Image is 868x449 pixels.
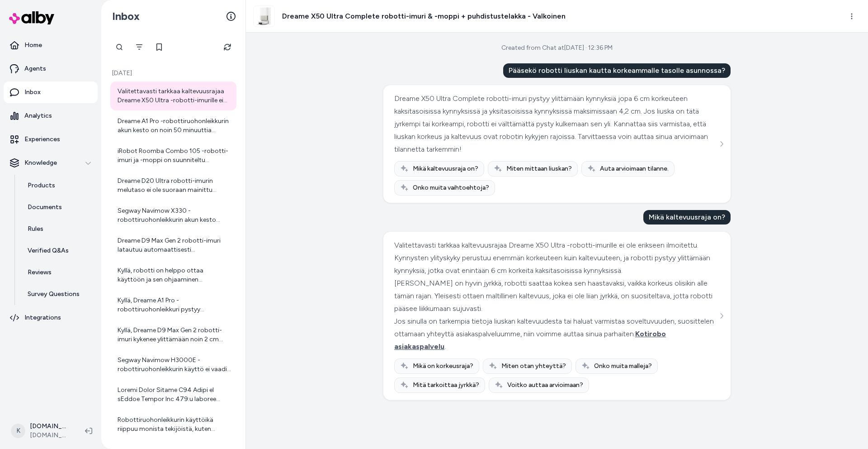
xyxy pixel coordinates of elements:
a: Inbox [4,81,98,103]
a: Reviews [19,262,98,283]
a: Segway Navimow H3000E -robottiruohonleikkurin käyttö ei vaadi WiFi-yhteyttä jatkuvasti, koska se ... [110,350,236,379]
p: Survey Questions [28,290,80,299]
a: Products [19,175,98,196]
button: See more [716,139,727,149]
a: Survey Questions [19,283,98,305]
p: Documents [28,203,62,212]
span: Mikä kaltevuusraja on? [413,164,478,173]
a: Dreame D9 Max Gen 2 robotti-imuri latautuu automaattisesti latausasemallaan. Kun akun varaus alka... [110,231,236,260]
h3: Dreame X50 Ultra Complete robotti-imuri & -moppi + puhdistustelakka - Valkoinen [282,11,566,22]
div: Loremi Dolor Sitame C94 Adipi el sEddoe Tempor Inc 479:u laboree dolor magnaaliqua: Enimad M66 Ve... [118,386,231,404]
p: Products [28,181,55,190]
a: Experiences [4,129,98,150]
a: Integrations [4,307,98,329]
div: Segway Navimow X330 -robottiruohonleikkurin akun kesto riippuu käytöstä ja nurmikon olosuhteista,... [118,206,231,224]
p: Knowledge [24,158,57,167]
p: Inbox [24,88,41,97]
p: Home [24,41,42,50]
a: Valitettavasti tarkkaa kaltevuusrajaa Dreame X50 Ultra -robotti-imurille ei ole erikseen ilmoitet... [110,81,236,110]
span: Mitä tarkoittaa jyrkkä? [413,381,479,390]
p: Analytics [24,111,52,120]
span: Miten otan yhteyttä? [501,362,566,371]
p: Rules [28,224,43,234]
div: Dreame A1 Pro -robottiruohonleikkurin akun kesto on noin 50 minuuttia yhdellä latauksella. Lataus... [118,117,231,135]
p: Experiences [24,135,60,144]
h2: Inbox [112,10,140,23]
a: Kyllä, Dreame D9 Max Gen 2 robotti-imuri kykenee ylittämään noin 2 cm korkuiset kynnykset. Se on ... [110,320,236,349]
p: [DOMAIN_NAME] Shopify [30,422,71,431]
a: Home [4,34,98,56]
span: Voitko auttaa arvioimaan? [507,381,583,390]
a: Kyllä, robotti on helppo ottaa käyttöön ja sen ohjaaminen mobiilisovelluksella on vaivatonta. [110,261,236,290]
a: Analytics [4,105,98,127]
button: See more [716,310,727,321]
p: [DATE] [110,69,236,78]
a: Documents [19,196,98,218]
button: Refresh [218,38,236,56]
a: Loremi Dolor Sitame C94 Adipi el sEddoe Tempor Inc 479:u laboree dolor magnaaliqua: Enimad M66 Ve... [110,380,236,409]
div: Kyllä, robotti on helppo ottaa käyttöön ja sen ohjaaminen mobiilisovelluksella on vaivatonta. [118,266,231,284]
a: Rules [19,218,98,240]
a: Verified Q&As [19,240,98,262]
button: Knowledge [4,152,98,174]
a: Kyllä, Dreame A1 Pro -robottiruohonleikkuri pystyy leikkaamaan useita erillisiä leikkuualueita. J... [110,291,236,320]
button: Filter [130,38,148,56]
div: Dreame D9 Max Gen 2 robotti-imuri latautuu automaattisesti latausasemallaan. Kun akun varaus alka... [118,236,231,254]
div: Kyllä, Dreame D9 Max Gen 2 robotti-imuri kykenee ylittämään noin 2 cm korkuiset kynnykset. Se on ... [118,326,231,344]
img: alby Logo [9,11,54,24]
a: Dreame D20 Ultra robotti-imurin melutaso ei ole suoraan mainittu tuotetiedoissa. Yleisesti ottaen... [110,171,236,200]
img: Dreame_X50_Ultra_Complete_side_1_1.jpg [254,6,274,27]
p: Verified Q&As [28,246,69,255]
div: Valitettavasti tarkkaa kaltevuusrajaa Dreame X50 Ultra -robotti-imurille ei ole erikseen ilmoitet... [394,239,717,277]
button: K[DOMAIN_NAME] Shopify[DOMAIN_NAME] [5,416,78,445]
a: Segway Navimow X330 -robottiruohonleikkurin akun kesto riippuu käytöstä ja nurmikon olosuhteista,... [110,201,236,230]
a: Dreame A1 Pro -robottiruohonleikkurin akun kesto on noin 50 minuuttia yhdellä latauksella. Lataus... [110,111,236,140]
div: [PERSON_NAME] on hyvin jyrkkä, robotti saattaa kokea sen haastavaksi, vaikka korkeus olisikin all... [394,277,717,315]
div: Kyllä, Dreame A1 Pro -robottiruohonleikkuri pystyy leikkaamaan useita erillisiä leikkuualueita. J... [118,296,231,314]
span: K [11,424,25,438]
span: Onko muita malleja? [594,362,652,371]
span: Mikä on korkeusraja? [413,362,473,371]
span: Miten mittaan liuskan? [506,164,572,173]
div: Robottiruohonleikkurin käyttöikä riippuu monista tekijöistä, kuten käytön määrästä, huollosta ja ... [118,416,231,434]
a: Agents [4,58,98,80]
div: Jos sinulla on tarkempia tietoja liuskan kaltevuudesta tai haluat varmistaa soveltuvuuden, suosit... [394,315,717,353]
div: iRobot Roomba Combo 105 -robotti-imuri ja -moppi on suunniteltu tehokkaaksi, ja sen imuteho on er... [118,147,231,165]
span: Onko muita vaihtoehtoja? [413,183,489,192]
a: iRobot Roomba Combo 105 -robotti-imuri ja -moppi on suunniteltu tehokkaaksi, ja sen imuteho on er... [110,141,236,170]
div: Dreame X50 Ultra Complete robotti-imuri pystyy ylittämään kynnyksiä jopa 6 cm korkeuteen kaksitas... [394,92,717,156]
span: [DOMAIN_NAME] [30,431,71,440]
div: Mikä kaltevuusraja on? [643,210,731,224]
p: Reviews [28,268,52,277]
a: Robottiruohonleikkurin käyttöikä riippuu monista tekijöistä, kuten käytön määrästä, huollosta ja ... [110,410,236,439]
div: Created from Chat at [DATE] · 12:36 PM [501,43,613,53]
div: Dreame D20 Ultra robotti-imurin melutaso ei ole suoraan mainittu tuotetiedoissa. Yleisesti ottaen... [118,177,231,195]
div: Segway Navimow H3000E -robottiruohonleikkurin käyttö ei vaadi WiFi-yhteyttä jatkuvasti, koska se ... [118,356,231,374]
span: Auta arvioimaan tilanne. [600,164,669,173]
div: Pääsekö robotti liuskan kautta korkeammalle tasolle asunnossa? [503,63,731,78]
p: Integrations [24,313,61,322]
p: Agents [24,64,46,73]
div: Valitettavasti tarkkaa kaltevuusrajaa Dreame X50 Ultra -robotti-imurille ei ole erikseen ilmoitet... [118,87,231,105]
